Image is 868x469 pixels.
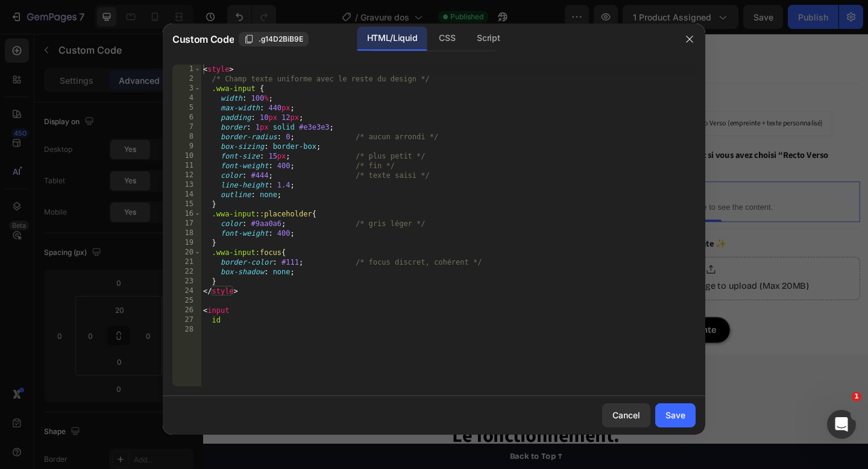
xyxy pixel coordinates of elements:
[172,257,201,267] div: 21
[172,190,201,200] div: 14
[172,277,201,286] div: 23
[172,200,201,209] div: 15
[827,410,856,439] iframe: Intercom live chat
[467,27,509,51] div: Script
[172,113,201,122] div: 6
[172,180,201,190] div: 13
[401,92,500,103] span: Recto (empreinte uniquement)
[665,409,685,421] div: Save
[405,144,456,155] div: Custom Code
[172,296,201,306] div: 25
[530,92,674,103] span: Recto Verso (empreinte + texte personnalisé)
[172,74,201,84] div: 2
[172,238,201,248] div: 19
[446,268,658,282] div: Click or drop your image to upload (Max 20MB)
[390,183,714,195] p: Publish the page to see the content.
[391,222,569,235] strong: Déposez ici la photo de votre empreinte ✨
[852,392,861,401] span: 1
[172,248,201,257] div: 20
[172,122,201,132] div: 7
[172,84,201,93] div: 3
[172,286,201,296] div: 24
[239,32,309,46] button: .g14D2BiB9E
[390,308,573,337] button: ✨ Je crée mon bijou empreinte
[655,403,696,427] button: Save
[429,27,465,51] div: CSS
[463,21,485,32] span: Argent
[172,306,201,315] div: 26
[333,453,391,466] div: Back to Top ↑
[172,142,201,151] div: 9
[259,34,303,45] span: .g14D2BiB9E
[172,103,201,113] div: 5
[612,409,640,421] div: Cancel
[390,124,714,155] div: Rich Text Editor. Editing area: main
[172,32,234,46] span: Custom Code
[391,63,713,77] p: Quel type de gravure
[172,132,201,142] div: 8
[390,61,714,78] div: Rich Text Editor. Editing area: main
[172,267,201,277] div: 22
[172,209,201,219] div: 16
[172,315,201,325] div: 27
[357,27,427,51] div: HTML/Liquid
[172,171,201,180] div: 12
[172,151,201,161] div: 10
[172,65,201,74] div: 1
[172,228,201,238] div: 18
[172,93,201,103] div: 4
[172,161,201,171] div: 11
[391,125,713,154] p: 👉 Remplissez ce champ uniquement si vous avez choisi “Recto Verso (empreinte + texte personnalisé)
[401,21,432,32] span: Plaqué or
[172,219,201,228] div: 17
[602,403,650,427] button: Cancel
[172,325,201,335] div: 28
[404,315,559,330] div: ✨ Je crée mon bijou empreinte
